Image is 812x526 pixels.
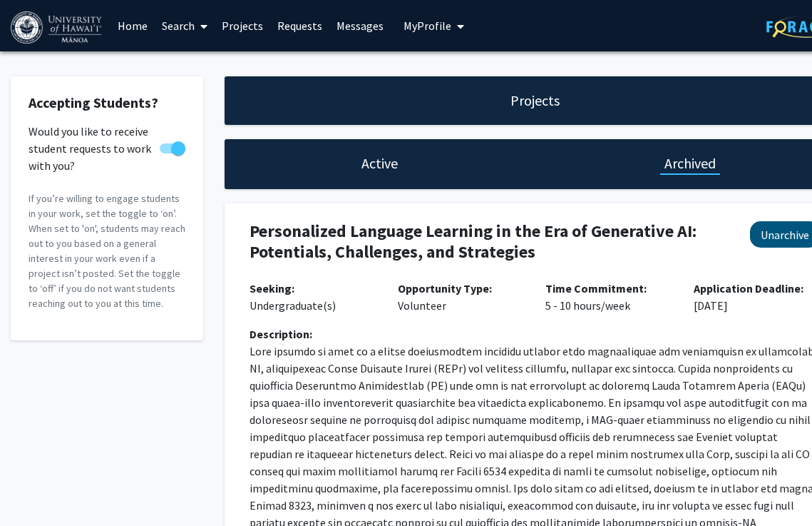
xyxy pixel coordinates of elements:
b: Time Commitment: [545,281,647,295]
span: Would you like to receive student requests to work with you? [29,123,154,174]
h4: Personalized Language Learning in the Era of Generative AI: Potentials, Challenges, and Strategies [250,221,717,263]
a: Projects [215,1,270,51]
b: Seeking: [250,281,294,295]
p: Volunteer [398,280,525,314]
span: My Profile [404,19,451,33]
p: 5 - 10 hours/week [545,280,672,314]
h1: Projects [510,91,560,111]
p: Undergraduate(s) [250,280,376,314]
b: Opportunity Type: [398,281,492,295]
h1: Active [361,153,398,173]
a: Messages [329,1,391,51]
iframe: Chat [11,462,61,515]
img: University of Hawaiʻi at Mānoa Logo [11,11,105,44]
h2: Accepting Students? [29,94,185,111]
p: If you’re willing to engage students in your work, set the toggle to ‘on’. When set to 'on', stud... [29,191,185,311]
a: Requests [270,1,329,51]
h1: Archived [664,153,716,173]
a: Home [111,1,155,51]
b: Application Deadline: [694,281,803,295]
a: Search [155,1,215,51]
